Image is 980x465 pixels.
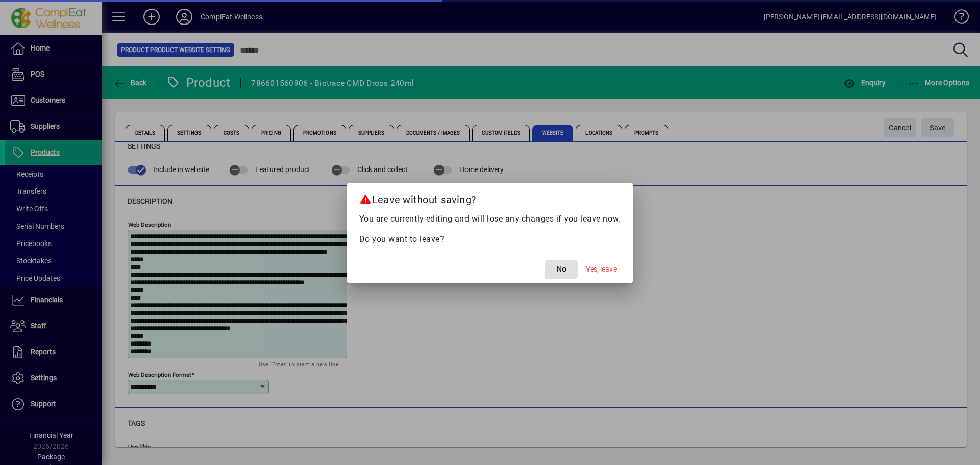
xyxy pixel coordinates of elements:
[347,183,633,212] h2: Leave without saving?
[545,260,578,279] button: No
[557,264,566,275] span: No
[359,213,621,225] p: You are currently editing and will lose any changes if you leave now.
[586,264,617,275] span: Yes, leave
[359,233,621,246] p: Do you want to leave?
[582,260,621,279] button: Yes, leave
